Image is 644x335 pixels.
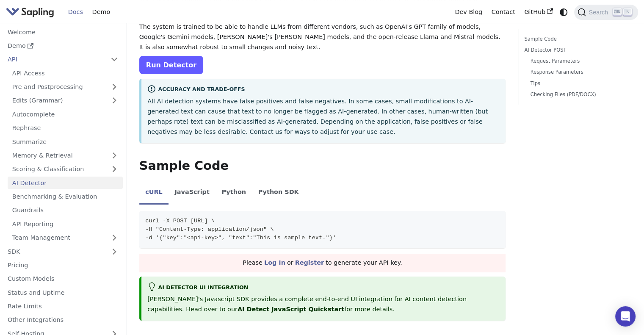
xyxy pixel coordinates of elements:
[106,245,123,257] button: Expand sidebar category 'SDK'
[8,163,123,175] a: Scoring & Classification
[238,306,344,313] a: AI Detect JavaScript Quickstart
[264,259,285,266] a: Log In
[147,294,500,315] p: [PERSON_NAME]'s Javascript SDK provides a complete end-to-end UI integration for AI content detec...
[450,6,486,19] a: Dev Blog
[6,6,57,18] a: Sapling.ai
[558,6,570,18] button: Switch between dark and light mode (currently system mode)
[574,5,638,20] button: Search (Ctrl+K)
[8,108,123,120] a: Autocomplete
[252,181,305,205] li: Python SDK
[3,259,123,271] a: Pricing
[8,191,123,203] a: Benchmarking & Evaluation
[3,314,123,326] a: Other Integrations
[8,136,123,148] a: Summarize
[139,158,506,174] h2: Sample Code
[295,259,324,266] a: Register
[524,46,629,54] a: AI Detector POST
[524,35,629,43] a: Sample Code
[531,80,626,88] a: Tips
[6,6,54,18] img: Sapling.ai
[88,6,115,19] a: Demo
[3,286,123,299] a: Status and Uptime
[615,306,636,327] div: Open Intercom Messenger
[216,181,252,205] li: Python
[8,67,123,79] a: API Access
[3,40,123,52] a: Demo
[147,282,500,293] div: AI Detector UI integration
[531,57,626,65] a: Request Parameters
[623,8,632,16] kbd: K
[3,300,123,313] a: Rate Limits
[3,273,123,285] a: Custom Models
[8,94,123,107] a: Edits (Grammar)
[8,204,123,216] a: Guardrails
[145,235,336,241] span: -d '{"key":"<api-key>", "text":"This is sample text."}'
[8,218,123,230] a: API Reporting
[147,85,500,95] div: Accuracy and Trade-offs
[3,245,106,257] a: SDK
[169,181,216,205] li: JavaScript
[531,91,626,99] a: Checking Files (PDF/DOCX)
[520,6,557,19] a: GitHub
[145,226,274,233] span: -H "Content-Type: application/json" \
[106,53,123,66] button: Collapse sidebar category 'API'
[8,81,123,93] a: Pre and Postprocessing
[487,6,520,19] a: Contact
[139,181,169,205] li: cURL
[64,6,88,19] a: Docs
[139,22,506,52] p: The system is trained to be able to handle LLMs from different vendors, such as OpenAI's GPT fami...
[147,97,500,137] p: All AI detection systems have false positives and false negatives. In some cases, small modificat...
[8,177,123,189] a: AI Detector
[531,68,626,76] a: Response Parameters
[139,254,506,272] div: Please or to generate your API key.
[8,122,123,134] a: Rephrase
[145,218,215,224] span: curl -X POST [URL] \
[139,56,203,74] a: Run Detector
[8,150,123,162] a: Memory & Retrieval
[3,53,106,66] a: API
[586,9,613,16] span: Search
[8,232,123,244] a: Team Management
[3,26,123,38] a: Welcome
